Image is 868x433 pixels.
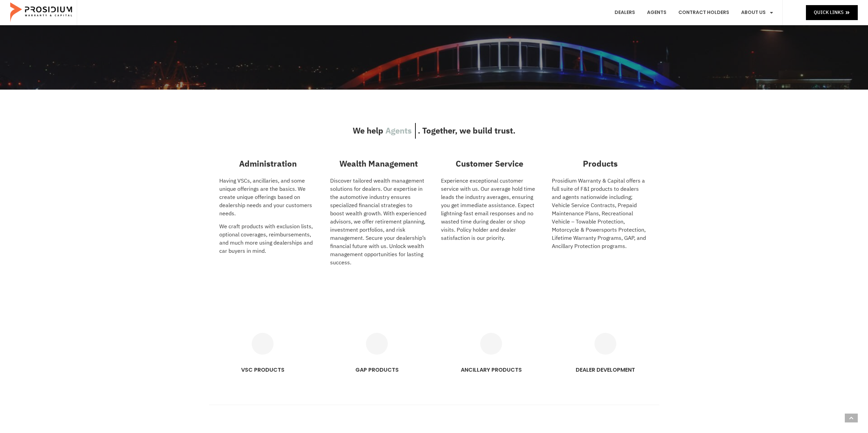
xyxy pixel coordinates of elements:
p: Prosidium Warranty & Capital offers a full suite of F&I products to dealers and agents nationwide... [552,177,649,250]
a: ANCILLARY PRODUCTS [480,333,502,355]
span: . Together, we build trust. [418,123,515,139]
h3: Products [552,158,649,170]
a: Quick Links [806,5,858,20]
h3: Wealth Management [330,158,427,170]
p: Experience exceptional customer service with us. Our average hold time leads the industry average... [441,177,538,242]
a: DEALER DEVELOPMENT [594,333,616,355]
a: GAP PRODUCTS [355,366,399,374]
a: DEALER DEVELOPMENT [576,366,635,374]
a: VSC PRODUCTS [241,366,284,374]
a: ANCILLARY PRODUCTS [461,366,522,374]
span: Quick Links [814,8,843,17]
a: VSC PRODUCTS [252,333,274,355]
p: Discover tailored wealth management solutions for dealers. Our expertise in the automotive indust... [330,177,427,267]
a: GAP PRODUCTS [366,333,388,355]
span: We help [353,123,383,139]
p: We craft products with exclusion lists, optional coverages, reimbursements, and much more using d... [219,222,317,255]
h3: Administration [219,158,317,170]
h3: Customer Service [441,158,538,170]
p: Having VSCs, ancillaries, and some unique offerings are the basics. We create unique offerings ba... [219,177,317,218]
